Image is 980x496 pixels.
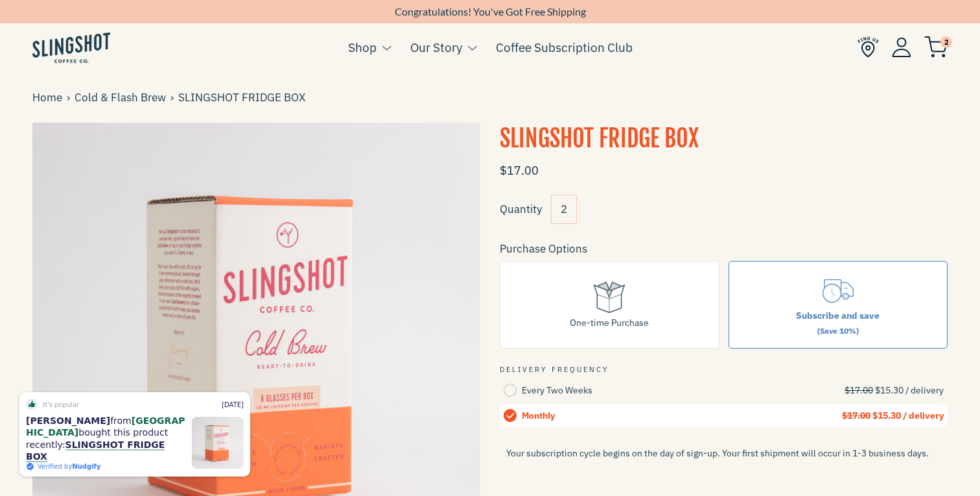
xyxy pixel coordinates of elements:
[32,89,67,106] a: Home
[496,38,633,57] a: Coffee Subscription Club
[522,408,842,423] div: Monthly
[170,89,178,106] span: ›
[178,89,310,106] span: SLINGSHOT FRIDGE BOX
[940,36,952,48] span: 2
[875,384,904,396] span: $15.30
[570,316,649,330] div: One-time Purchase
[845,384,873,396] strike: $17.00
[500,364,609,376] legend: Delivery Frequency
[796,310,880,321] span: Subscribe and save
[903,410,907,421] span: /
[892,37,911,57] img: Account
[67,89,75,106] span: ›
[348,38,377,57] a: Shop
[500,123,948,155] h1: SLINGSHOT FRIDGE BOX
[500,240,587,258] legend: Purchase Options
[911,384,944,396] span: delivery
[410,38,462,57] a: Our Story
[909,410,944,421] span: delivery
[500,163,539,178] span: $17.00
[500,202,542,216] label: Quantity
[842,410,870,421] strike: $17.00
[500,440,948,467] p: Your subscription cycle begins on the day of sign-up. Your first shipment will occur in 1-3 busin...
[905,384,909,396] span: /
[75,89,170,106] a: Cold & Flash Brew
[924,36,948,58] img: cart
[857,36,879,58] img: Find Us
[924,40,948,55] a: 2
[817,326,859,336] span: (Save 10%)
[522,383,845,397] div: Every Two Weeks
[872,410,901,421] span: $15.30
